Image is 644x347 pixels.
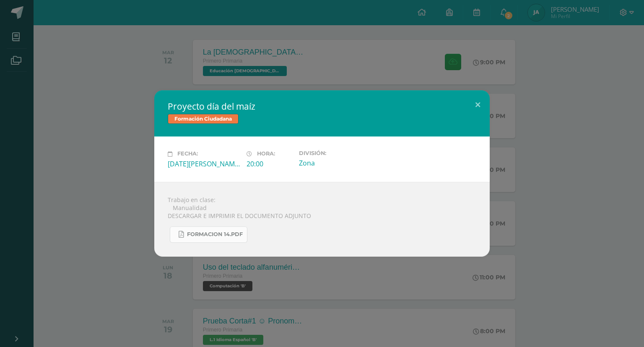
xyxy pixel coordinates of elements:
[168,159,240,168] div: [DATE][PERSON_NAME]
[168,114,239,124] span: Formación Ciudadana
[154,182,490,257] div: Trabajo en clase:  Manualidad DESCARGAR E IMPRIMIR EL DOCUMENTO ADJUNTO
[170,226,247,243] a: FORMACION 14.pdf
[168,100,476,112] h2: Proyecto día del maíz
[257,151,275,157] span: Hora:
[177,151,198,157] span: Fecha:
[187,231,243,238] span: FORMACION 14.pdf
[247,159,292,168] div: 20:00
[466,90,490,119] button: Close (Esc)
[299,150,371,156] label: División:
[299,158,371,168] div: Zona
